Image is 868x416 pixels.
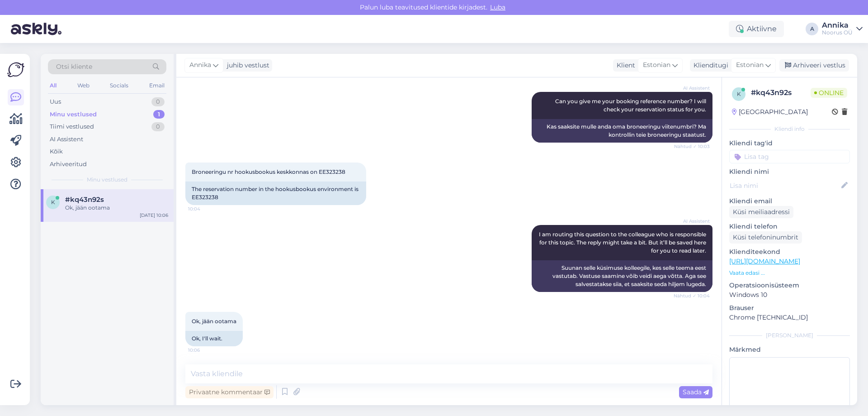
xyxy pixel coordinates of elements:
[7,61,24,78] img: Askly Logo
[539,231,708,254] span: I am routing this question to the colleague who is responsible for this topic. The reply might ta...
[674,292,710,299] span: Nähtud ✓ 10:04
[56,62,92,72] span: Otsi kliente
[555,98,708,113] span: Can you give me your booking reference number? I will check your reservation status for you.
[729,269,850,277] p: Vaata edasi ...
[147,80,166,91] div: Email
[729,222,850,231] p: Kliendi telefon
[806,23,818,35] div: A
[192,318,236,325] span: Ok, jään ootama
[192,168,345,175] span: Broneeringu nr hookusbookus keskkonnas on EE323238
[822,22,853,29] div: Annika
[532,260,712,292] div: Suunan selle küsimuse kolleegile, kes selle teema eest vastutab. Vastuse saamine võib veidi aega ...
[189,60,211,70] span: Annika
[729,206,793,218] div: Küsi meiliaadressi
[822,22,863,36] a: AnnikaNoorus OÜ
[736,60,764,70] span: Estonian
[729,21,784,37] div: Aktiivne
[153,110,165,119] div: 1
[50,160,87,169] div: Arhiveeritud
[729,345,850,354] p: Märkmed
[487,3,508,11] span: Luba
[188,206,222,212] span: 10:04
[729,331,850,339] div: [PERSON_NAME]
[185,386,274,398] div: Privaatne kommentaar
[729,281,850,290] p: Operatsioonisüsteem
[729,167,850,177] p: Kliendi nimi
[185,331,243,346] div: Ok, I'll wait.
[729,303,850,313] p: Brauser
[50,122,94,131] div: Tiimi vestlused
[690,61,728,70] div: Klienditugi
[188,347,222,354] span: 10:06
[729,257,800,265] a: [URL][DOMAIN_NAME]
[779,59,849,72] div: Arhiveeri vestlus
[729,125,850,133] div: Kliendi info
[729,139,850,148] p: Kliendi tag'id
[730,181,840,191] input: Lisa nimi
[676,85,710,91] span: AI Assistent
[532,119,712,143] div: Kas saaksite mulle anda oma broneeringu viitenumbri? Ma kontrollin teie broneeringu staatust.
[751,87,811,98] div: # kq43n92s
[729,313,850,322] p: Chrome [TECHNICAL_ID]
[811,88,847,98] span: Online
[223,61,269,70] div: juhib vestlust
[729,231,802,244] div: Küsi telefoninumbrit
[729,150,850,163] input: Lisa tag
[732,107,808,117] div: [GEOGRAPHIC_DATA]
[50,97,61,106] div: Uus
[50,135,83,144] div: AI Assistent
[683,388,709,396] span: Saada
[643,60,670,70] span: Estonian
[50,147,63,156] div: Kõik
[65,196,104,204] span: #kq43n92s
[676,218,710,225] span: AI Assistent
[729,247,850,257] p: Klienditeekond
[822,29,853,36] div: Noorus OÜ
[65,204,168,212] div: Ok, jään ootama
[185,182,366,205] div: The reservation number in the hookusbookus environment is EE323238
[48,80,58,91] div: All
[140,212,168,219] div: [DATE] 10:06
[613,61,635,70] div: Klient
[87,176,127,184] span: Minu vestlused
[75,80,91,91] div: Web
[50,110,97,119] div: Minu vestlused
[108,80,130,91] div: Socials
[737,91,741,97] span: k
[51,199,55,206] span: k
[729,196,850,206] p: Kliendi email
[674,143,710,150] span: Nähtud ✓ 10:03
[151,122,165,131] div: 0
[729,290,850,300] p: Windows 10
[151,97,165,106] div: 0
